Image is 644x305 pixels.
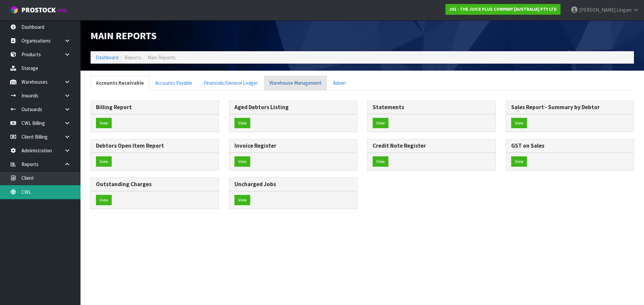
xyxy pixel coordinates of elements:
[373,118,388,129] button: View
[373,143,490,149] h3: Credit Note Register
[124,54,142,61] span: Reports
[579,7,615,13] span: [PERSON_NAME]
[234,181,352,187] h3: Uncharged Jobs
[234,143,352,149] h3: Invoice Register
[445,4,560,15] a: J02 - THE JUICE PLUS COMPANY [AUSTRALIA] PTY LTD
[96,195,112,206] button: View
[234,156,250,167] button: View
[96,143,214,149] h3: Debtors Open Item Report
[328,76,351,90] a: Admin
[373,156,388,167] button: View
[91,76,149,90] a: Accounts Receivable
[91,29,157,42] span: Main Reports
[96,54,118,61] a: Dashboard
[234,118,250,129] button: View
[10,6,18,14] img: cube-alt.png
[234,104,352,110] h3: Aged Debtors Listing
[511,104,629,110] h3: Sales Report - Summary by Debtor
[264,76,327,90] a: Warehouse Management
[373,104,490,110] h3: Statements
[616,7,632,13] span: Lingam
[96,156,112,167] button: View
[150,76,198,90] a: Accounts Payable
[57,7,67,14] small: WMS
[96,118,112,129] a: View
[234,195,250,206] button: View
[198,76,263,90] a: Financials/General Ledger
[96,104,214,110] h3: Billing Report
[21,6,56,14] span: ProStock
[148,54,175,61] span: Main Reports
[96,181,214,187] h3: Outstanding Charges
[511,143,629,149] h3: GST on Sales
[511,118,527,129] button: View
[449,6,557,12] strong: J02 - THE JUICE PLUS COMPANY [AUSTRALIA] PTY LTD
[511,156,527,167] button: View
